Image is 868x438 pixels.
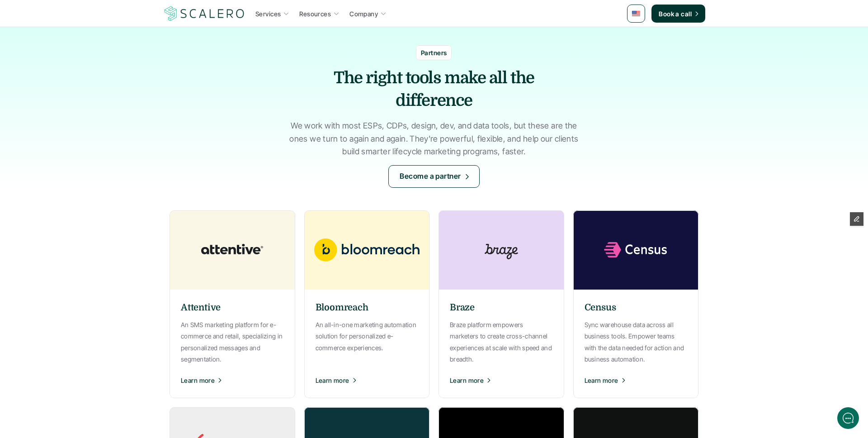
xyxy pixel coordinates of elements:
span: We run on Gist [75,290,114,296]
div: [PERSON_NAME] [34,6,94,16]
tspan: GIF [144,310,151,314]
a: Become a partner [388,165,480,188]
g: /> [141,308,153,316]
p: We work with most ESPs, CDPs, design, dev, and data tools, but these are the ones we turn to agai... [287,119,581,158]
h6: Census [585,301,616,314]
p: An SMS marketing platform for e-commerce and retail, specializing in personalized messages and se... [181,319,284,365]
button: Learn more [450,369,553,391]
p: Learn more [316,376,349,385]
a: Book a call [651,5,705,23]
div: Back [DATE] [34,18,94,24]
a: AttentiveAn SMS marketing platform for e-commerce and retail, specializing in personalized messag... [170,210,295,398]
button: Learn more [316,369,419,391]
p: Learn more [450,376,484,385]
iframe: gist-messenger-bubble-iframe [837,407,859,429]
a: CensusSync warehouse data across all business tools. Empower teams with the data needed for actio... [573,210,699,398]
p: Book a call [659,9,692,19]
p: Company [349,9,378,19]
a: BrazeBraze platform empowers marketers to create cross-channel experiences at scale with speed an... [439,210,564,398]
p: Learn more [181,376,215,385]
strong: The right tools make all the difference [334,69,538,110]
h6: Braze [450,301,475,314]
p: Resources [299,9,331,19]
div: [PERSON_NAME]Back [DATE] [27,6,170,24]
p: Sync warehouse data across all business tools. Empower teams with the data needed for action and ... [585,319,688,365]
a: BloomreachAn all-in-one marketing automation solution for personalized e-commerce experiences.Lea... [304,210,430,398]
button: />GIF [137,300,157,325]
button: Edit Framer Content [850,212,863,226]
p: Partners [421,48,447,57]
p: Services [255,9,281,19]
p: An all-in-one marketing automation solution for personalized e-commerce experiences. [316,319,419,353]
p: Braze platform empowers marketers to create cross-channel experiences at scale with speed and bre... [450,319,553,365]
button: Learn more [181,369,284,391]
h6: Attentive [181,301,221,314]
button: Learn more [585,369,688,391]
img: Scalero company logo [163,5,246,22]
p: Learn more [585,376,618,385]
h6: Bloomreach [316,301,368,314]
p: Become a partner [400,171,461,182]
